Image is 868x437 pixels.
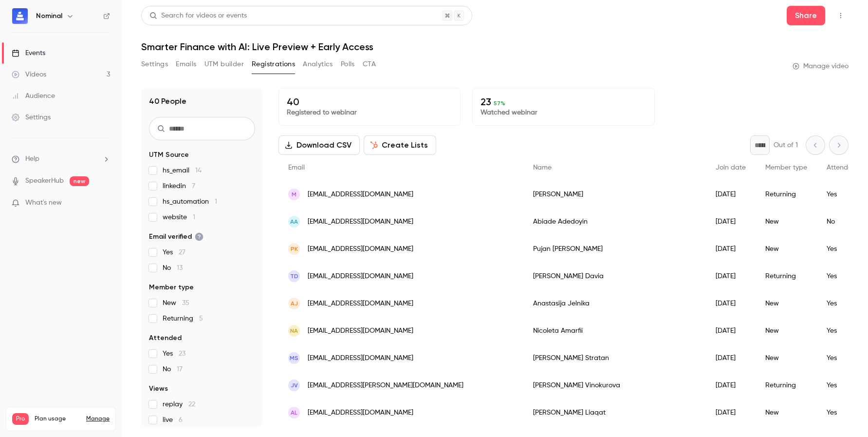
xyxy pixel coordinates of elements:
[25,198,62,208] span: What's new
[756,317,817,344] div: New
[533,164,552,171] span: Name
[308,326,413,336] span: [EMAIL_ADDRESS][DOMAIN_NAME]
[292,190,296,199] span: M
[756,290,817,317] div: New
[163,399,195,409] span: replay
[363,57,376,72] button: CTA
[817,290,866,317] div: Yes
[716,164,746,171] span: Join date
[149,283,194,292] span: Member type
[36,11,62,21] h6: Nominal
[494,100,505,107] span: 57 %
[176,57,196,72] button: Emails
[287,108,452,117] p: Registered to webinar
[827,164,856,171] span: Attended
[523,372,706,399] div: [PERSON_NAME] Vinokurova
[12,91,55,101] div: Audience
[25,176,64,186] a: SpeakerHub
[98,199,110,208] iframe: Noticeable Trigger
[817,399,866,426] div: Yes
[817,208,866,235] div: No
[364,135,436,155] button: Create Lists
[290,217,298,226] span: AA
[149,11,247,21] div: Search for videos or events
[290,354,298,362] span: MS
[308,271,413,282] span: [EMAIL_ADDRESS][DOMAIN_NAME]
[308,244,413,254] span: [EMAIL_ADDRESS][DOMAIN_NAME]
[706,290,756,317] div: [DATE]
[308,408,413,418] span: [EMAIL_ADDRESS][DOMAIN_NAME]
[765,164,807,171] span: Member type
[290,326,298,335] span: NA
[163,212,195,222] span: website
[523,344,706,372] div: [PERSON_NAME] Stratan
[523,290,706,317] div: Anastasija Jelnika
[163,181,195,191] span: linkedin
[523,399,706,426] div: [PERSON_NAME] Liaqat
[291,408,297,417] span: AL
[817,263,866,290] div: Yes
[163,314,203,323] span: Returning
[188,401,195,408] span: 22
[787,6,825,25] button: Share
[756,399,817,426] div: New
[341,57,355,72] button: Polls
[86,415,110,423] a: Manage
[149,384,168,394] span: Views
[291,299,298,308] span: AJ
[193,214,195,221] span: 1
[163,298,189,308] span: New
[12,70,46,79] div: Videos
[141,57,168,72] button: Settings
[12,8,28,24] img: Nominal
[817,317,866,344] div: Yes
[756,344,817,372] div: New
[204,57,244,72] button: UTM builder
[163,197,217,207] span: hs_automation
[706,317,756,344] div: [DATE]
[706,235,756,263] div: [DATE]
[177,265,183,271] span: 13
[756,208,817,235] div: New
[308,299,413,309] span: [EMAIL_ADDRESS][DOMAIN_NAME]
[12,113,51,122] div: Settings
[774,140,798,150] p: Out of 1
[706,208,756,235] div: [DATE]
[523,317,706,344] div: Nicoleta Amarfii
[192,183,195,190] span: 7
[706,399,756,426] div: [DATE]
[35,415,80,423] span: Plan usage
[199,315,203,322] span: 5
[163,415,183,425] span: live
[179,350,185,357] span: 23
[179,249,185,256] span: 27
[290,272,298,281] span: TD
[706,181,756,208] div: [DATE]
[303,57,333,72] button: Analytics
[149,232,203,242] span: Email verified
[756,235,817,263] div: New
[163,263,183,273] span: No
[70,176,89,186] span: new
[817,344,866,372] div: Yes
[12,413,29,425] span: Pro
[288,164,305,171] span: Email
[278,135,360,155] button: Download CSV
[308,217,413,227] span: [EMAIL_ADDRESS][DOMAIN_NAME]
[163,166,202,175] span: hs_email
[756,181,817,208] div: Returning
[25,154,39,164] span: Help
[182,300,189,306] span: 35
[149,150,189,160] span: UTM Source
[252,57,295,72] button: Registrations
[817,372,866,399] div: Yes
[817,181,866,208] div: Yes
[149,95,186,107] h1: 40 People
[756,263,817,290] div: Returning
[480,108,646,117] p: Watched webinar
[706,344,756,372] div: [DATE]
[308,380,463,391] span: [EMAIL_ADDRESS][PERSON_NAME][DOMAIN_NAME]
[12,48,45,58] div: Events
[177,366,183,373] span: 17
[215,198,217,205] span: 1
